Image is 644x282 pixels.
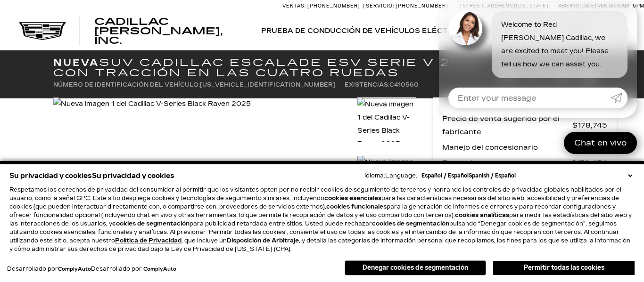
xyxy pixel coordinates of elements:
font: [PHONE_NUMBER] [396,3,448,9]
font: 9 AM - 6 PM [618,3,644,9]
a: ComplyAuto [143,266,176,272]
select: Seleccionar idioma [419,171,635,180]
a: Prueba de conducción de vehículos eléctricos [256,12,477,50]
font: Ventas: [282,3,306,9]
font: Chat en vivo [574,138,627,148]
img: Logotipo oscuro de Cadillac con texto blanco de Cadillac [19,22,66,40]
font: Idioma: [364,172,385,179]
a: Cadillac [PERSON_NAME], Inc. [94,17,247,45]
div: Welcome to Red [PERSON_NAME] Cadillac, we are excited to meet you! Please tell us how we can assi... [492,11,627,78]
strong: cookies de segmentación [112,220,190,227]
img: Nueva imagen 1 del Cadillac V-Series Black Raven 2025 [53,97,251,111]
strong: Disposición de Arbitraje [227,237,299,244]
font: $179,434 [571,159,607,167]
a: Política de Privacidad [115,237,182,244]
strong: cookies de segmentación [372,220,449,227]
font: Número de identificación del vehículo: [53,81,200,88]
font: Nueva [53,57,99,68]
button: Permitir todas las cookies [493,261,635,275]
strong: cookies funcionales [326,203,387,210]
img: Nueva imagen 2 del Cadillac V-Series Black Raven 2025 [357,155,416,209]
font: Desarrollado por [7,266,58,272]
font: Cadillac [PERSON_NAME], Inc. [94,16,223,46]
div: Desarrollado por [7,266,176,272]
font: Su privacidad y cookies [9,171,92,180]
img: Nueva imagen 1 del Cadillac V-Series Black Raven 2025 [357,97,416,151]
a: Tu precio $179,434 [442,156,607,169]
font: Existencias: [345,81,389,88]
span: Chat en vivo [570,137,631,148]
font: Precio de venta sugerido por el fabricante [442,114,560,136]
font: [PHONE_NUMBER] [307,3,360,9]
font: Manejo del concesionario [442,143,538,152]
a: Manejo del concesionario $689 [442,141,607,154]
input: Enter your message [448,88,611,108]
font: Tu precio [442,159,477,167]
font: [US_VEHICLE_IDENTIFICATION_NUMBER] [200,81,335,88]
p: Respetamos los derechos de privacidad del consumidor al permitir que los visitantes opten por no ... [9,185,635,253]
font: Servicio: [366,3,394,9]
div: Language: [364,173,417,178]
font: C410560 [389,81,419,88]
font: Prueba de conducción de vehículos eléctricos [261,27,472,35]
img: Agent profile photo [448,11,482,45]
a: Precio de venta sugerido por el fabricante $178,745 [442,112,607,138]
button: Denegar cookies de segmentación [345,260,486,275]
span: Su privacidad y cookies [9,169,174,182]
a: Submit [611,88,627,108]
a: Servicio: [PHONE_NUMBER] [363,3,451,8]
font: SUV Cadillac Escalade ESV Serie V 2025 con tracción en las cuatro ruedas [53,57,483,79]
a: Chat en vivo [564,132,637,154]
a: ComplyAuto [58,266,91,272]
strong: cookies esenciales [324,195,381,201]
a: Ventas: [PHONE_NUMBER] [282,3,363,8]
strong: cookies analíticas [455,212,509,218]
font: $178,745 [572,121,607,129]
